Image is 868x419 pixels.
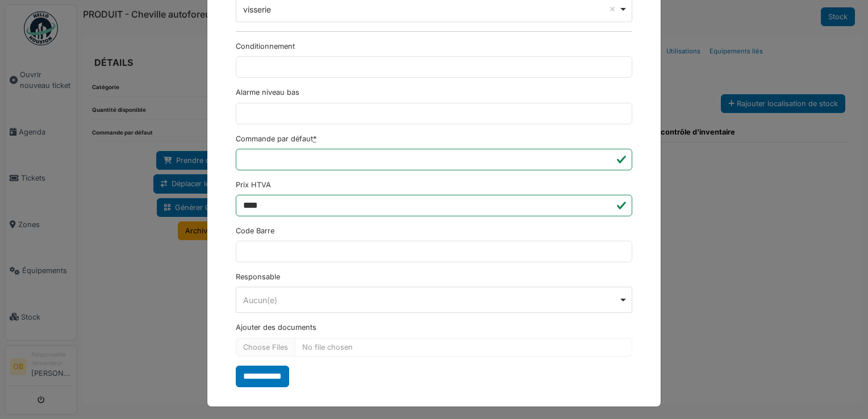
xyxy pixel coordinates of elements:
div: Aucun(e) [243,294,619,306]
button: Remove item: '625' [607,3,618,15]
abbr: Requis [313,135,316,143]
label: Code Barre [236,225,274,236]
label: Responsable [236,271,280,282]
label: Ajouter des documents [236,322,316,333]
label: Alarme niveau bas [236,87,299,98]
div: visserie [243,3,619,15]
label: Conditionnement [236,41,295,52]
label: Commande par défaut [236,133,316,144]
label: Prix HTVA [236,179,271,190]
